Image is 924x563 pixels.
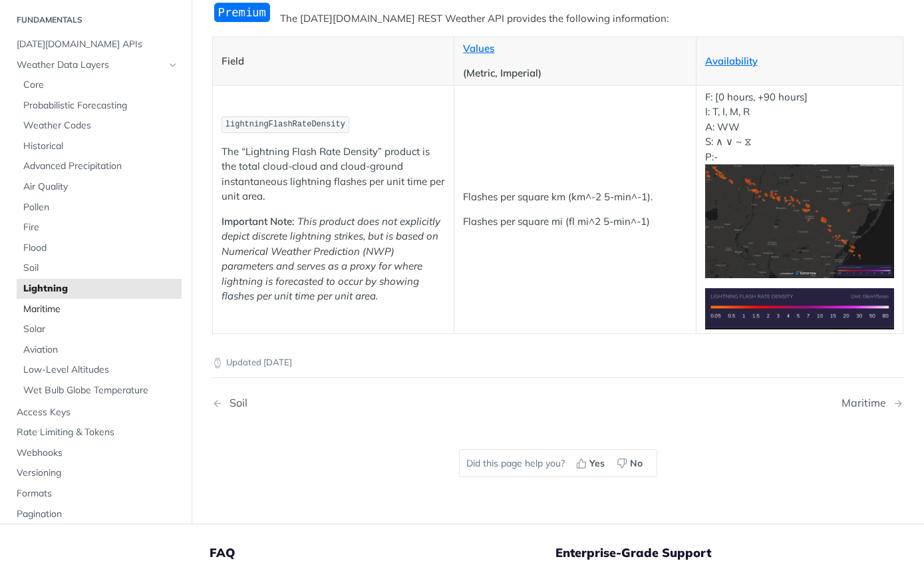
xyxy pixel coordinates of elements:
span: Flood [23,242,178,255]
a: Core [17,76,182,96]
span: Rate Limiting & Tokens [17,427,178,440]
a: Pollen [17,198,182,218]
p: F: [0 hours, +90 hours] I: T, I, M, R A: WW S: ∧ ∨ ~ ⧖ P:- [705,90,894,278]
span: Expand image [705,214,894,227]
span: Pagination [17,508,178,521]
p: Updated [DATE] [212,356,903,369]
span: Expand image [705,301,894,314]
span: Pollen [23,201,178,214]
p: The [DATE][DOMAIN_NAME] REST Weather API provides the following information: [212,11,903,27]
button: Hide subpages for Weather Data Layers [168,60,178,71]
p: Flashes per square km (km^-2 5-min^-1). [463,190,687,205]
a: Pagination [10,504,182,524]
a: Low-Level Altitudes [17,361,182,381]
a: Access Keys [10,403,182,423]
a: Maritime [17,299,182,319]
span: Wet Bulb Globe Temperature [23,384,178,397]
a: Weather Codes [17,116,182,136]
em: This product does not explicitly depict discrete lightning strikes, but is based on Numerical Wea... [222,215,440,303]
span: Solar [23,323,178,337]
span: Aviation [23,343,178,357]
button: No [612,453,650,473]
a: Rate Limiting & Tokens [10,423,182,443]
a: Flood [17,238,182,258]
a: Availability [705,55,758,67]
div: Did this page help you? [459,449,657,477]
a: Air Quality [17,178,182,198]
p: (Metric, Imperial) [463,66,687,81]
a: Lightning [17,280,182,299]
span: Versioning [17,467,178,480]
span: Formats [17,487,178,500]
p: Field [222,54,445,69]
span: Soil [23,262,178,276]
span: Webhooks [17,447,178,460]
div: Soil [223,397,247,409]
a: Formats [10,484,182,504]
h5: FAQ [210,545,555,561]
span: No [630,457,643,470]
a: Weather Data LayersHide subpages for Weather Data Layers [10,55,182,75]
a: Advanced Precipitation [17,157,182,177]
a: Soil [17,259,182,279]
h2: Fundamentals [10,14,182,26]
span: Weather Codes [23,120,178,133]
span: Fire [23,222,178,235]
span: Air Quality [23,181,178,194]
span: Advanced Precipitation [23,160,178,174]
p: Flashes per square mi (fl mi^2 5-min^-1) [463,214,687,230]
img: Lightning Flash Rate Density Legend [705,288,894,329]
span: Core [23,79,178,93]
span: Probabilistic Forecasting [23,99,178,112]
a: Probabilistic Forecasting [17,96,182,116]
button: Yes [571,453,612,473]
span: Low-Level Altitudes [23,364,178,377]
span: Access Keys [17,406,178,419]
a: Values [463,42,494,55]
a: [DATE][DOMAIN_NAME] APIs [10,35,182,55]
img: Lightning Flash Rate Density Heatmap [705,164,894,278]
p: The “Lightning Flash Rate Density” product is the total cloud-cloud and cloud-ground instantaneou... [222,144,445,204]
a: Wet Bulb Globe Temperature [17,381,182,401]
span: Maritime [23,303,178,316]
span: Lightning [23,283,178,296]
a: Fire [17,218,182,238]
h5: Enterprise-Grade Support [555,545,867,561]
a: Webhooks [10,443,182,463]
span: lightningFlashRateDensity [226,120,345,129]
a: Solar [17,320,182,340]
span: Weather Data Layers [17,59,164,72]
a: Historical [17,136,182,156]
nav: Pagination Controls [212,383,903,423]
strong: Important Note: [222,215,295,228]
a: Previous Page: Soil [212,397,508,409]
span: Yes [589,457,605,470]
a: Versioning [10,464,182,484]
div: Maritime [842,397,893,409]
span: [DATE][DOMAIN_NAME] APIs [17,38,178,51]
a: Aviation [17,340,182,360]
a: Next Page: Maritime [842,397,903,409]
span: Historical [23,140,178,153]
